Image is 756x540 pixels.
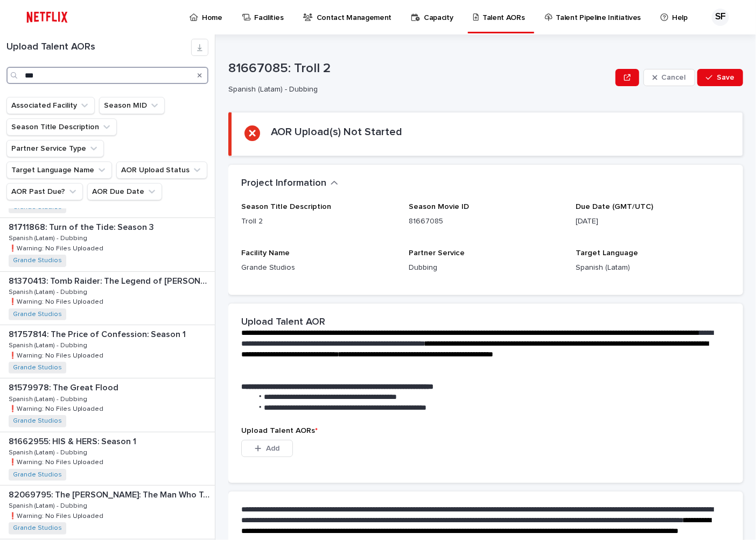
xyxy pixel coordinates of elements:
p: 81667085 [409,216,563,227]
p: Spanish (Latam) - Dubbing [9,447,89,457]
p: Spanish (Latam) - Dubbing [9,340,89,349]
p: ❗️Warning: No Files Uploaded [9,510,106,520]
p: ❗️Warning: No Files Uploaded [9,243,106,253]
span: Cancel [662,74,686,81]
p: Spanish (Latam) - Dubbing [9,286,89,296]
button: Cancel [643,69,695,86]
a: Grande Studios [13,524,62,532]
input: Search [6,67,208,84]
p: Spanish (Latam) - Dubbing [228,85,607,94]
button: AOR Due Date [87,183,162,200]
p: ❗️Warning: No Files Uploaded [9,403,106,413]
button: Target Language Name [6,162,112,179]
button: AOR Past Due? [6,183,83,200]
a: Grande Studios [13,364,62,371]
h2: AOR Upload(s) Not Started [271,125,402,138]
button: Season Title Description [6,118,117,136]
a: Grande Studios [13,417,62,425]
p: 81711868: Turn of the Tide: Season 3 [9,220,156,233]
p: Spanish (Latam) [576,262,730,273]
span: Facility Name [241,249,290,257]
span: Upload Talent AORs [241,427,318,434]
p: Spanish (Latam) - Dubbing [9,233,89,242]
span: Due Date (GMT/UTC) [576,203,653,211]
span: Add [266,445,279,452]
img: ifQbXi3ZQGMSEF7WDB7W [22,6,73,28]
p: 81667085: Troll 2 [228,61,611,76]
p: 82069795: The Stringer: The Man Who Took The Photo [9,488,213,500]
p: ❗️Warning: No Files Uploaded [9,457,106,466]
p: 81370413: Tomb Raider: The Legend of Lara Croft: Season 2 [9,274,213,286]
span: Season Movie ID [409,203,469,211]
p: Spanish (Latam) - Dubbing [9,500,89,510]
button: Save [697,69,743,86]
a: Grande Studios [13,257,62,264]
button: Add [241,440,293,457]
p: ❗️Warning: No Files Uploaded [9,350,106,360]
p: [DATE] [576,216,730,227]
a: Grande Studios [13,471,62,479]
button: Project Information [241,178,338,190]
span: Target Language [576,249,638,257]
button: AOR Upload Status [116,162,207,179]
p: 81757814: The Price of Confession: Season 1 [9,327,188,340]
span: Partner Service [409,249,465,257]
button: Associated Facility [6,97,95,114]
p: Grande Studios [241,262,396,273]
h2: Project Information [241,178,326,190]
span: Season Title Description [241,203,331,211]
p: 81662955: HIS & HERS: Season 1 [9,434,138,447]
button: Season MID [99,97,165,114]
p: 81579978: The Great Flood [9,381,121,393]
a: Grande Studios [13,311,62,318]
div: SF [712,9,729,26]
span: Save [717,74,734,81]
p: Troll 2 [241,216,396,227]
h2: Upload Talent AOR [241,317,325,328]
h1: Upload Talent AORs [6,41,191,53]
button: Partner Service Type [6,140,104,157]
p: Dubbing [409,262,563,273]
p: ❗️Warning: No Files Uploaded [9,296,106,306]
p: Spanish (Latam) - Dubbing [9,394,89,403]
